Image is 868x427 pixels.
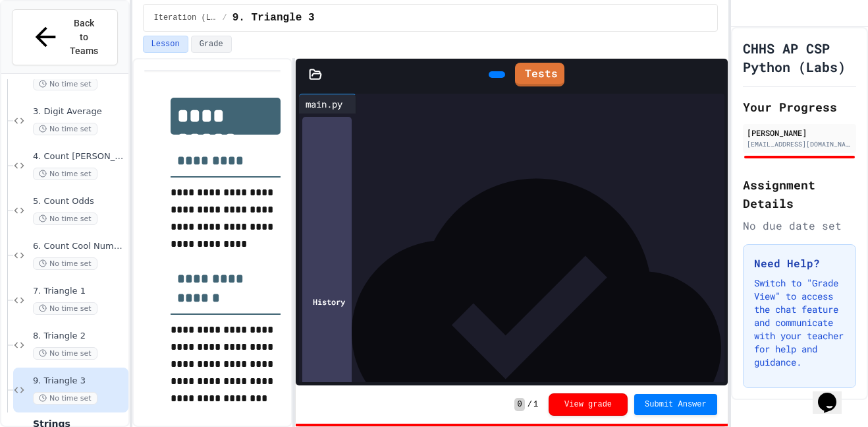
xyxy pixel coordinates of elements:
p: Switch to "Grade View" to access the chat feature and communicate with your teacher for help and ... [754,277,845,369]
div: No due date set [743,218,856,234]
span: 9. Triangle 3 [33,376,126,387]
iframe: chat widget [813,374,855,414]
button: Lesson [143,36,188,53]
a: Tests [515,63,564,86]
span: 7. Triangle 1 [33,286,126,297]
button: View grade [549,393,628,416]
div: main.py [299,97,349,111]
span: 0 [514,398,524,411]
span: Submit Answer [645,399,707,410]
h2: Your Progress [743,98,856,116]
span: 1 [533,399,538,410]
div: [EMAIL_ADDRESS][DOMAIN_NAME] [747,139,852,149]
span: 6. Count Cool Numbers [33,241,126,252]
span: 4. Count [PERSON_NAME] [33,151,126,162]
span: No time set [33,78,97,90]
h1: CHHS AP CSP Python (Labs) [743,39,856,76]
span: 9. Triangle 3 [232,10,315,26]
h3: Need Help? [754,255,845,271]
button: Back to Teams [12,9,118,65]
span: / [528,399,532,410]
h2: Assignment Details [743,176,856,213]
div: main.py [299,94,356,114]
span: 5. Count Odds [33,196,126,207]
span: Iteration (Loops) [154,13,217,23]
span: No time set [33,213,97,225]
span: No time set [33,392,97,405]
span: 3. Digit Average [33,106,126,117]
button: Grade [191,36,232,53]
span: No time set [33,168,97,180]
span: No time set [33,257,97,270]
div: [PERSON_NAME] [747,127,852,139]
span: No time set [33,347,97,360]
button: Submit Answer [634,394,717,415]
span: / [223,13,227,23]
span: No time set [33,302,97,315]
span: Back to Teams [68,16,99,58]
span: No time set [33,123,97,135]
span: 8. Triangle 2 [33,331,126,342]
